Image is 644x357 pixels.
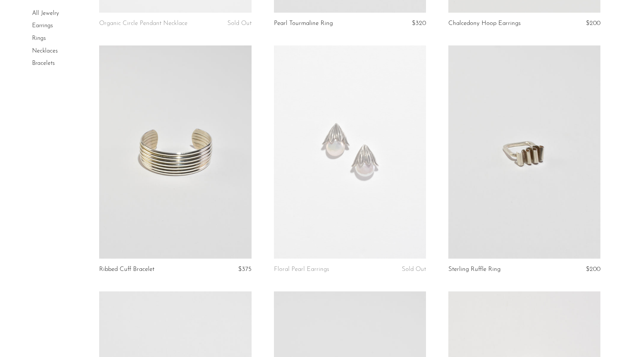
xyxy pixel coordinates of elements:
a: Floral Pearl Earrings [274,266,329,273]
a: Pearl Tourmaline Ring [274,20,333,27]
a: Earrings [32,23,53,29]
span: $320 [412,20,426,26]
span: $200 [586,20,600,26]
span: $375 [238,266,252,272]
a: Necklaces [32,48,58,54]
a: Ribbed Cuff Bracelet [99,266,154,273]
a: Rings [32,35,46,41]
a: Sterling Ruffle Ring [448,266,501,273]
span: $200 [586,266,600,272]
a: Chalcedony Hoop Earrings [448,20,521,27]
a: All Jewelry [32,10,59,16]
a: Organic Circle Pendant Necklace [99,20,187,27]
span: Sold Out [227,20,252,26]
span: Sold Out [402,266,426,272]
a: Bracelets [32,60,55,66]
